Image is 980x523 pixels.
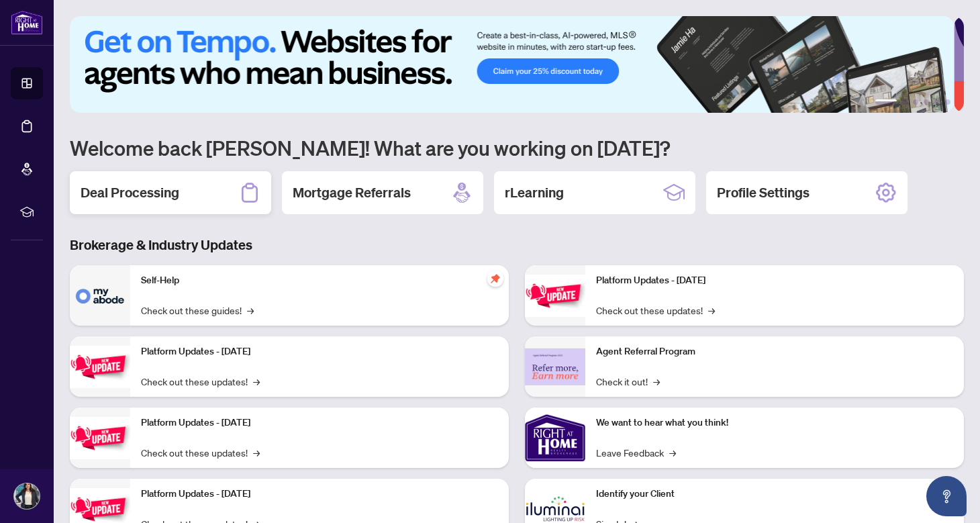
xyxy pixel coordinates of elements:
img: Self-Help [70,265,130,326]
img: Profile Icon [14,483,40,509]
button: 6 [945,99,950,105]
img: We want to hear what you think! [525,408,585,468]
p: Agent Referral Program [596,344,953,359]
span: pushpin [487,271,503,287]
p: Self-Help [141,273,498,288]
h2: Mortgage Referrals [293,183,411,202]
p: Platform Updates - [DATE] [141,416,498,430]
button: 4 [924,99,929,105]
span: → [653,374,660,389]
h3: Brokerage & Industry Updates [70,236,964,254]
h2: rLearning [505,183,564,202]
a: Check it out!→ [596,374,660,389]
span: → [669,445,676,460]
a: Check out these guides!→ [141,303,254,318]
p: We want to hear what you think! [596,416,953,430]
button: Open asap [926,476,967,516]
span: → [708,303,715,318]
img: Agent Referral Program [525,348,585,385]
span: → [253,445,260,460]
button: 1 [875,99,897,105]
a: Leave Feedback→ [596,445,676,460]
h1: Welcome back [PERSON_NAME]! What are you working on [DATE]? [70,135,964,160]
button: 5 [934,99,940,105]
img: logo [11,10,43,35]
img: Platform Updates - June 23, 2025 [525,275,585,317]
button: 2 [902,99,908,105]
img: Platform Updates - July 21, 2025 [70,417,130,459]
a: Check out these updates!→ [141,374,260,389]
span: → [253,374,260,389]
h2: Profile Settings [717,183,810,202]
p: Platform Updates - [DATE] [596,273,953,288]
img: Slide 0 [70,16,954,113]
a: Check out these updates!→ [141,445,260,460]
a: Check out these updates!→ [596,303,715,318]
p: Platform Updates - [DATE] [141,487,498,502]
img: Platform Updates - September 16, 2025 [70,346,130,388]
button: 3 [913,99,918,105]
span: → [247,303,254,318]
h2: Deal Processing [81,183,179,202]
p: Platform Updates - [DATE] [141,344,498,359]
p: Identify your Client [596,487,953,502]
